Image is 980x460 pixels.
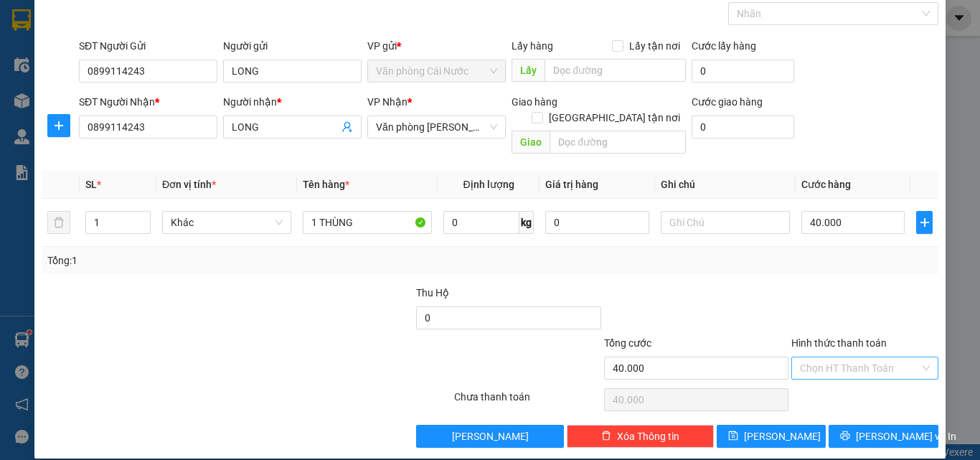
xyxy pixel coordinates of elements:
span: plus [917,217,932,228]
span: Lấy hàng [512,40,553,52]
span: SL [85,179,97,190]
span: plus [48,120,70,131]
span: Văn phòng Hồ Chí Minh [376,116,497,138]
div: Người nhận [223,94,362,110]
span: Định lượng [463,179,514,190]
span: Giá trị hàng [545,179,598,190]
input: Dọc đường [545,59,686,82]
span: Giao [512,131,550,154]
button: printer[PERSON_NAME] và In [829,425,938,448]
button: plus [916,211,933,234]
span: save [728,431,738,442]
span: [PERSON_NAME] [744,428,821,444]
button: plus [47,114,70,137]
input: Cước lấy hàng [692,60,794,83]
div: VP gửi [367,38,506,54]
span: Lấy [512,59,545,82]
input: VD: Bàn, Ghế [303,211,432,234]
button: save[PERSON_NAME] [717,425,826,448]
b: [PERSON_NAME] [83,9,203,27]
li: 02839.63.63.63 [6,50,273,67]
th: Ghi chú [655,171,796,199]
span: phone [83,52,94,64]
span: VP Nhận [367,96,407,108]
span: Tổng cước [604,337,651,349]
span: Khác [171,212,283,233]
span: Giao hàng [512,96,557,108]
span: Tên hàng [303,179,349,190]
span: [PERSON_NAME] [452,428,529,444]
label: Cước lấy hàng [692,40,756,52]
label: Cước giao hàng [692,96,763,108]
label: Hình thức thanh toán [791,337,887,349]
input: 0 [545,211,649,234]
span: user-add [341,121,353,133]
span: Lấy tận nơi [623,38,686,54]
span: kg [519,211,534,234]
span: Thu Hộ [416,287,449,299]
button: deleteXóa Thông tin [567,425,714,448]
span: Văn phòng Cái Nước [376,60,497,82]
b: GỬI : Văn phòng Cái Nước [6,90,240,113]
button: delete [47,211,70,234]
span: Đơn vị tính [162,179,216,190]
input: Cước giao hàng [692,116,794,139]
li: 85 [PERSON_NAME] [6,32,273,50]
span: [PERSON_NAME] và In [856,428,956,444]
button: [PERSON_NAME] [416,425,563,448]
div: Chưa thanh toán [453,389,603,414]
span: Cước hàng [801,179,851,190]
span: Xóa Thông tin [617,428,679,444]
span: [GEOGRAPHIC_DATA] tận nơi [543,110,686,126]
span: environment [83,34,94,46]
input: Ghi Chú [661,211,790,234]
div: Người gửi [223,38,362,54]
div: SĐT Người Gửi [79,38,217,54]
span: printer [840,431,850,442]
div: Tổng: 1 [47,253,380,268]
span: delete [601,431,611,442]
input: Dọc đường [550,131,686,154]
div: SĐT Người Nhận [79,94,217,110]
